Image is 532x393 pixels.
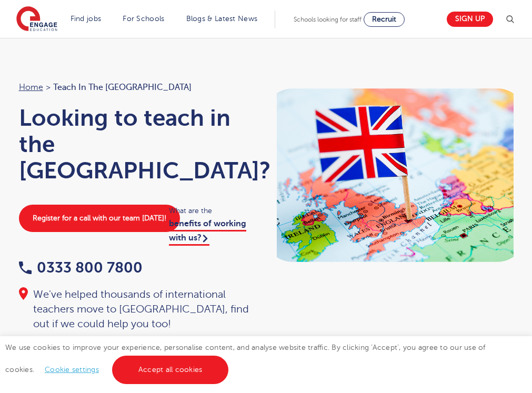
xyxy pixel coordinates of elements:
a: Home [19,83,43,92]
a: benefits of working with us? [169,219,246,245]
nav: breadcrumb [19,80,256,94]
div: We've helped thousands of international teachers move to [GEOGRAPHIC_DATA], find out if we could ... [19,287,256,331]
a: Sign up [447,12,493,27]
a: 0333 800 7800 [19,259,143,276]
a: Accept all cookies [112,356,229,384]
span: Teach in the [GEOGRAPHIC_DATA] [53,80,192,94]
span: Schools looking for staff [294,16,362,23]
a: Recruit [364,12,405,27]
a: Find jobs [71,15,102,23]
span: Recruit [372,15,396,23]
span: We use cookies to improve your experience, personalise content, and analyse website traffic. By c... [5,344,486,374]
img: Engage Education [16,6,57,33]
span: > [46,83,51,92]
a: Blogs & Latest News [186,15,258,23]
a: Register for a call with our team [DATE]! [19,205,180,232]
h1: Looking to teach in the [GEOGRAPHIC_DATA]? [19,105,256,184]
a: For Schools [123,15,164,23]
a: Cookie settings [45,366,99,374]
span: What are the [169,205,255,217]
